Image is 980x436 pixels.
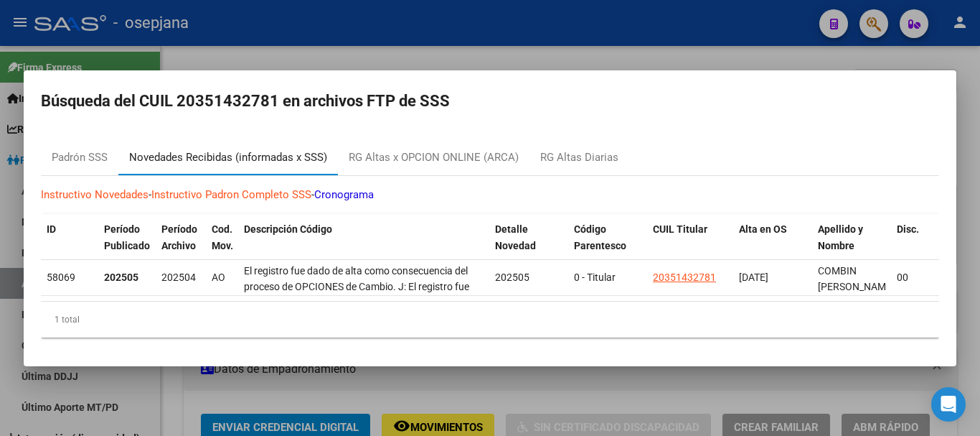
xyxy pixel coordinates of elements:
datatable-header-cell: ID [41,214,98,277]
span: Apellido y Nombre [818,223,863,251]
span: CUIL Titular [653,223,707,235]
div: Novedades Recibidas (informadas x SSS) [129,149,327,166]
span: Período Publicado [104,223,150,251]
span: AO [212,272,225,283]
span: Alta en OS [739,223,787,235]
span: Período Archivo [161,223,197,251]
datatable-header-cell: Detalle Novedad [489,214,568,277]
span: Código Parentesco [574,223,626,251]
span: COMBIN [PERSON_NAME] [818,265,895,293]
div: 1 total [41,302,939,338]
datatable-header-cell: Período Publicado [98,214,156,277]
datatable-header-cell: CUIL Titular [647,214,733,277]
a: Cronograma [314,188,374,201]
span: El registro fue dado de alta como consecuencia del proceso de OPCIONES de Cambio. J: El registro ... [244,265,469,407]
div: Padrón SSS [52,149,108,166]
datatable-header-cell: Código Parentesco [568,214,647,277]
span: 0 - Titular [574,272,616,283]
span: 58069 [47,272,75,283]
span: Disc. [897,223,919,235]
div: Open Intercom Messenger [931,387,966,422]
div: 00 [897,269,928,286]
datatable-header-cell: Cod. Mov. [206,214,238,277]
div: RG Altas Diarias [540,149,618,166]
strong: 202505 [104,272,138,283]
span: Cod. Mov. [212,223,233,251]
a: Instructivo Padron Completo SSS [151,188,311,201]
datatable-header-cell: Alta en OS [733,214,812,277]
div: RG Altas x OPCION ONLINE (ARCA) [349,149,519,166]
span: 202505 [495,272,529,283]
h2: Búsqueda del CUIL 20351432781 en archivos FTP de SSS [41,88,939,115]
span: Descripción Código [244,223,332,235]
span: 202504 [161,272,196,283]
datatable-header-cell: Disc. [891,214,934,277]
datatable-header-cell: Apellido y Nombre [812,214,891,277]
span: [DATE] [739,272,768,283]
p: - - [41,187,939,203]
datatable-header-cell: Período Archivo [156,214,206,277]
span: Detalle Novedad [495,223,536,251]
span: ID [47,223,56,235]
span: 20351432781 [653,272,716,283]
datatable-header-cell: Descripción Código [238,214,489,277]
a: Instructivo Novedades [41,188,149,201]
